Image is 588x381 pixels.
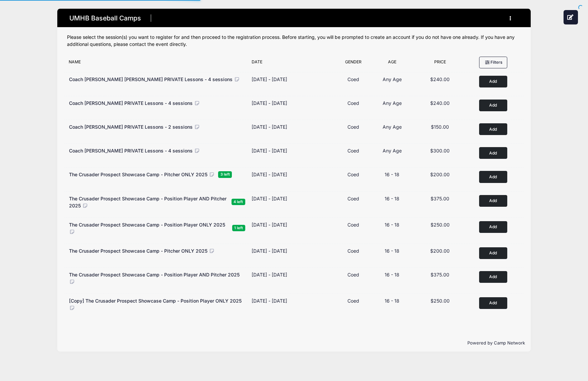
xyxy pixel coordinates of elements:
span: $240.00 [430,100,450,106]
span: Coach [PERSON_NAME] [PERSON_NAME] PRIVATE Lessons - 4 sessions [69,76,233,82]
span: Coed [347,298,359,304]
span: The Crusader Prospect Showcase Camp - Pitcher ONLY 2025 [69,248,207,254]
span: The Crusader Prospect Showcase Camp - Position Player AND Pitcher 2025 [69,196,226,208]
span: Coach [PERSON_NAME] PRIVATE Lessons - 4 sessions [69,100,193,106]
span: Coed [347,222,359,228]
span: 16 - 18 [385,298,399,304]
div: Please select the session(s) you want to register for and then proceed to the registration proces... [67,34,521,48]
button: Add [479,247,507,259]
span: 16 - 18 [385,272,399,277]
div: Gender [335,59,372,68]
div: [DATE] - [DATE] [252,76,287,83]
span: Any Age [383,76,402,82]
div: [DATE] - [DATE] [252,171,287,178]
span: 16 - 18 [385,196,399,201]
div: [DATE] - [DATE] [252,100,287,107]
span: Coach [PERSON_NAME] PRIVATE Lessons - 4 sessions [69,148,193,153]
button: Add [479,195,507,207]
span: Any Age [383,124,402,130]
button: Add [479,221,507,233]
span: $250.00 [431,222,450,228]
button: Filters [479,57,507,68]
span: $150.00 [431,124,449,130]
span: 16 - 18 [385,222,399,228]
span: $250.00 [431,298,450,304]
div: [DATE] - [DATE] [252,271,287,278]
span: $200.00 [430,172,450,177]
span: Coed [347,76,359,82]
div: Date [248,59,335,68]
span: Coed [347,100,359,106]
span: Any Age [383,148,402,153]
button: Add [479,100,507,111]
span: The Crusader Prospect Showcase Camp - Pitcher ONLY 2025 [69,172,207,177]
div: Price [413,59,468,68]
div: [DATE] - [DATE] [252,195,287,202]
div: Age [372,59,413,68]
div: [DATE] - [DATE] [252,221,287,228]
span: Coed [347,196,359,201]
button: Add [479,171,507,183]
span: Any Age [383,100,402,106]
span: Coed [347,172,359,177]
button: Add [479,271,507,283]
span: Coed [347,248,359,254]
span: $375.00 [431,196,449,201]
span: Coed [347,272,359,277]
div: [DATE] - [DATE] [252,247,287,254]
button: Add [479,76,507,87]
h1: UMHB Baseball Camps [67,12,143,24]
span: 16 - 18 [385,172,399,177]
span: The Crusader Prospect Showcase Camp - Position Player ONLY 2025 [69,222,225,228]
button: Add [479,147,507,159]
div: [DATE] - [DATE] [252,147,287,154]
span: Coed [347,124,359,130]
span: 16 - 18 [385,248,399,254]
button: Add [479,297,507,309]
span: $240.00 [430,76,450,82]
p: Powered by Camp Network [63,340,525,346]
span: The Crusader Prospect Showcase Camp - Position Player AND Pitcher 2025 [69,272,240,277]
span: [Copy] The Crusader Prospect Showcase Camp - Position Player ONLY 2025 [69,298,242,304]
span: $300.00 [430,148,450,153]
span: $375.00 [431,272,449,277]
span: 3 left [218,171,232,178]
span: 4 left [232,199,245,205]
div: Name [66,59,248,68]
div: [DATE] - [DATE] [252,297,287,304]
span: 1 left [232,225,245,231]
span: Coed [347,148,359,153]
div: [DATE] - [DATE] [252,123,287,130]
span: $200.00 [430,248,450,254]
button: Add [479,123,507,135]
span: Coach [PERSON_NAME] PRIVATE Lessons - 2 sessions [69,124,193,130]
